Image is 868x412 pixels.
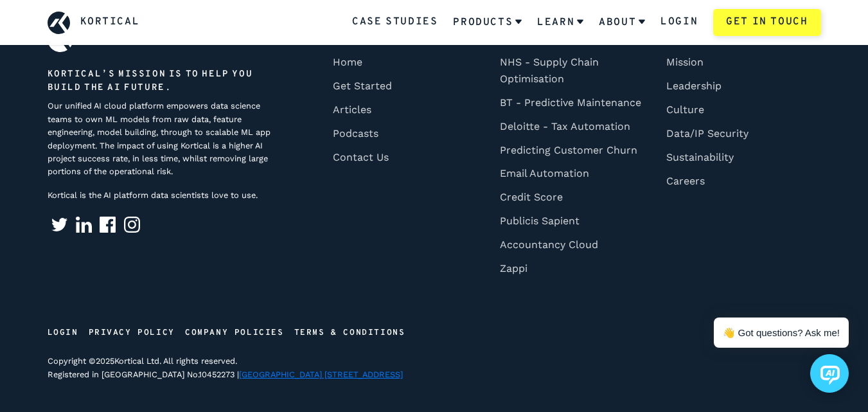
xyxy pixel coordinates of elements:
a: Home [329,50,367,74]
a: NHS - Supply Chain Optimisation [495,50,646,91]
a: BT - Predictive Maintenance [495,90,645,114]
p: Copyright © 2025 Kortical Ltd. All rights reserved. Registered in [GEOGRAPHIC_DATA] No.10452273 | [48,355,821,381]
a: Leadership [662,74,726,98]
a: [GEOGRAPHIC_DATA] [STREET_ADDRESS] [239,370,403,379]
a: Mission [662,50,708,74]
a: Products [453,6,522,39]
img: Twitter [51,217,67,233]
a: Accountancy Cloud [495,233,602,256]
a: Zappi [495,256,531,280]
a: Careers [662,168,709,192]
a: Culture [662,98,709,121]
a: Credit Score [495,185,567,209]
h4: Kortical’s mission is to help you build the AI future. [48,67,279,94]
a: Learn [537,6,583,39]
a: Email Automation [495,161,593,185]
a: Deloitte - Tax Automation [495,114,634,138]
a: Publicis Sapient [495,209,583,233]
img: Facebook [100,217,116,233]
a: Podcasts [329,121,383,145]
a: Privacy Policy [89,321,185,345]
a: Get in touch [713,9,820,36]
a: Sustainability [662,145,738,169]
p: Kortical is the AI platform data scientists love to use. [48,189,279,202]
p: Our unified AI cloud platform empowers data science teams to own ML models from raw data, feature... [48,100,279,179]
a: Terms & Conditions [294,321,416,345]
a: Login [48,321,89,345]
a: Contact Us [329,145,393,169]
img: LinkedIn [76,217,92,233]
a: Get Started [329,74,396,98]
img: Instagram [124,217,140,233]
a: Case Studies [352,14,438,31]
a: About [599,6,645,39]
a: Predicting Customer Churn [495,138,641,161]
a: Articles [329,98,376,121]
a: Data/IP Security [662,121,753,145]
a: Kortical [80,14,140,31]
a: Login [660,14,698,31]
a: Company Policies [185,321,294,345]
